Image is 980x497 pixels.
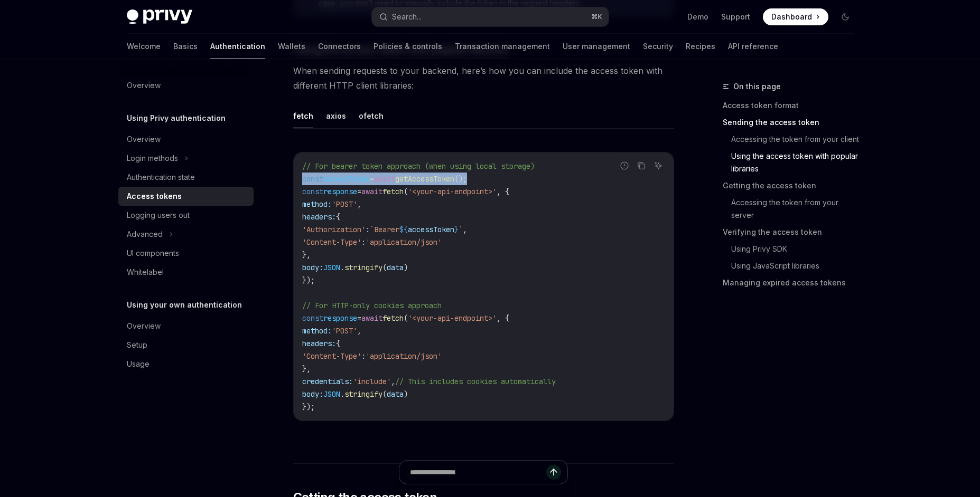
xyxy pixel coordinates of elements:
h5: Using Privy authentication [127,112,226,125]
span: data [387,263,404,272]
div: Logging users out [127,209,190,222]
a: Overview [118,130,254,149]
span: await [374,174,395,184]
span: ${ [399,225,408,234]
span: method: [302,199,332,209]
button: Report incorrect code [618,159,631,173]
a: UI components [118,244,254,263]
span: // For HTTP-only cookies approach [302,301,442,310]
span: `Bearer [370,225,399,234]
div: Access tokens [127,190,182,203]
span: = [357,313,361,323]
span: , [463,225,467,234]
span: headers: [302,212,336,222]
span: 'application/json' [366,351,442,361]
span: ) [404,263,408,272]
a: API reference [728,34,778,59]
span: credentials: [302,377,353,386]
span: data [387,389,404,399]
a: Transaction management [455,34,550,59]
a: Overview [118,317,254,336]
span: . [340,389,344,399]
span: , { [497,313,509,323]
span: }); [302,402,315,412]
a: Access tokens [118,187,254,206]
div: UI components [127,247,179,260]
a: Authentication state [118,168,254,187]
div: Overview [127,133,161,146]
a: Using Privy SDK [731,241,862,257]
a: Basics [173,34,198,59]
a: Using the access token with popular libraries [731,148,862,177]
a: Setup [118,336,254,355]
span: const [302,187,323,196]
a: Getting the access token [723,177,862,194]
span: accessToken [408,225,454,234]
span: await [361,313,382,323]
div: Overview [127,320,161,332]
a: Security [643,34,673,59]
a: Managing expired access tokens [723,274,862,291]
span: 'POST' [332,199,357,209]
span: ( [382,389,387,399]
button: axios [326,103,346,128]
div: Authentication state [127,171,195,184]
span: = [357,187,361,196]
a: Sending the access token [723,114,862,131]
a: Verifying the access token [723,224,862,241]
span: : [361,351,366,361]
span: When sending requests to your backend, here’s how you can include the access token with different... [293,63,674,93]
a: Overview [118,76,254,95]
button: Search...⌘K [372,7,609,26]
a: Demo [687,12,708,22]
span: 'application/json' [366,237,442,247]
span: , [357,326,361,336]
span: // For bearer token approach (when using local storage) [302,161,535,171]
span: ` [459,225,463,234]
span: 'Content-Type' [302,351,361,361]
div: Usage [127,358,150,370]
a: Usage [118,355,254,374]
a: Logging users out [118,206,254,225]
span: } [454,225,459,234]
button: Copy the contents from the code block [634,159,648,173]
span: ( [404,313,408,323]
span: accessToken [323,174,370,184]
span: = [370,174,374,184]
span: '<your-api-endpoint>' [408,187,497,196]
div: Search... [392,11,422,23]
button: Toggle dark mode [837,8,854,25]
span: body: [302,389,323,399]
div: Overview [127,79,161,92]
span: Dashboard [771,12,812,22]
a: Accessing the token from your server [731,194,862,224]
span: response [323,313,357,323]
span: (); [454,174,467,184]
span: , [391,377,395,386]
span: 'include' [353,377,391,386]
button: Ask AI [651,159,665,173]
span: getAccessToken [395,174,454,184]
a: Whitelabel [118,263,254,282]
div: Advanced [127,228,163,241]
span: headers: [302,339,336,348]
a: Access token format [723,97,862,114]
a: Connectors [318,34,361,59]
button: Send message [546,465,561,480]
span: method: [302,326,332,336]
span: fetch [382,187,404,196]
span: 'POST' [332,326,357,336]
span: On this page [733,80,781,93]
span: 'Content-Type' [302,237,361,247]
span: }, [302,250,311,260]
span: body: [302,263,323,272]
a: User management [563,34,630,59]
img: dark logo [127,9,192,24]
span: await [361,187,382,196]
span: response [323,187,357,196]
span: stringify [344,263,382,272]
button: ofetch [359,103,384,128]
span: : [361,237,366,247]
span: ( [382,263,387,272]
div: Whitelabel [127,266,164,279]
